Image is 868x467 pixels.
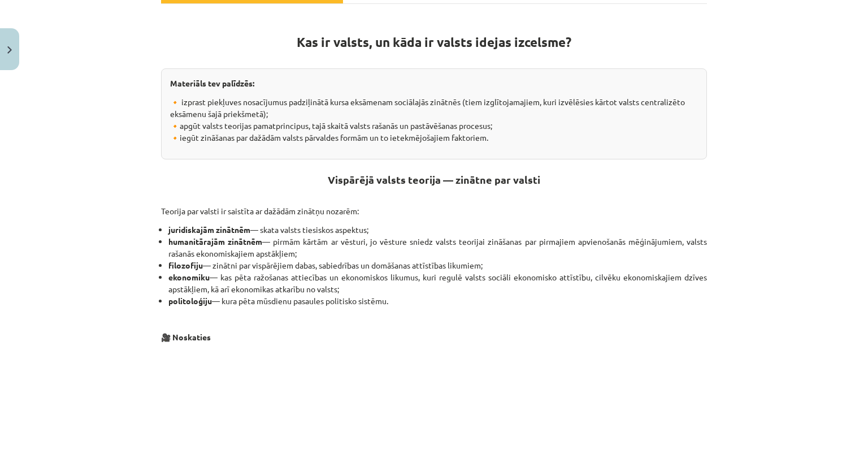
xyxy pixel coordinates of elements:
[170,78,254,88] strong: Materiāls tev palīdzēs:
[161,332,211,342] strong: 🎥 Noskaties
[168,224,250,235] strong: juridiskajām zinātnēm
[168,236,262,247] strong: humanitārajām zinātnēm
[168,260,707,271] li: — zinātni par vispārējiem dabas, sabiedrības un domāšanas attīstības likumiem;
[168,272,210,282] strong: ekonomiku
[168,271,707,295] li: — kas pēta ražošanas attiecības un ekonomiskos likumus, kuri regulē valsts sociāli ekonomisko att...
[7,46,12,54] img: icon-close-lesson-0947bae3869378f0d4975bcd49f059093ad1ed9edebbc8119c70593378902aed.svg
[170,96,698,144] p: 🔸 izprast piekļuves nosacījumus padziļinātā kursa eksāmenam sociālajās zinātnēs (tiem izglītojama...
[168,296,212,306] strong: politoloģiju
[168,295,707,307] li: — kura pēta mūsdienu pasaules politisko sistēmu.
[168,260,203,270] strong: filozofiju
[168,224,707,236] li: — skata valsts tiesiskos aspektus;
[328,173,540,186] strong: Vispārējā valsts teorija — zinātne par valsti
[161,202,707,217] p: Teorija par valsti ir saistīta ar dažādām zinātņu nozarēm:
[297,34,571,50] strong: Kas ir valsts, un kāda ir valsts idejas izcelsme?
[168,236,707,260] li: — pirmām kārtām ar vēsturi, jo vēsture sniedz valsts teorijai zināšanas par pirmajiem apvienošanā...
